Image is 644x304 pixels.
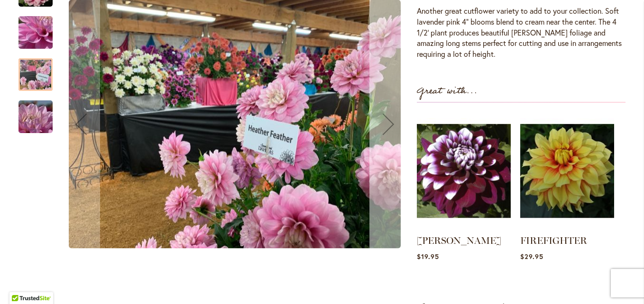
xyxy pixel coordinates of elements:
[417,83,478,99] strong: Great with...
[520,112,614,230] img: FIREFIGHTER
[1,7,70,58] img: HEATHER FEATHER
[417,6,626,60] div: Another great cutflower variety to add to your collection. Soft lavender pink 4" blooms blend to ...
[18,7,62,49] div: HEATHER FEATHER
[18,49,62,91] div: HEATHER FEATHER
[520,252,543,261] span: $29.95
[417,235,501,246] a: [PERSON_NAME]
[7,270,34,297] iframe: Launch Accessibility Center
[520,235,587,246] a: FIREFIGHTER
[18,91,53,133] div: HEATHER FEATHER
[417,112,511,230] img: RYAN C
[1,91,70,142] img: HEATHER FEATHER
[417,252,439,261] span: $19.95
